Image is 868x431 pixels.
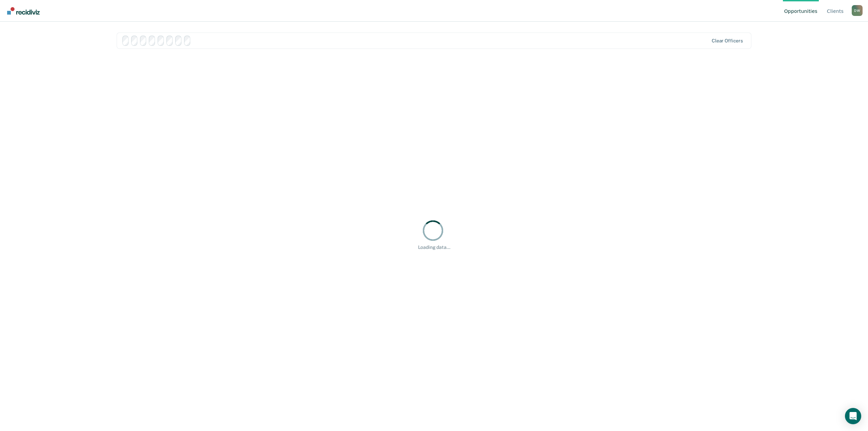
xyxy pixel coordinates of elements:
img: Recidiviz [7,7,40,15]
div: Open Intercom Messenger [845,408,861,424]
button: Profile dropdown button [852,5,863,16]
div: D W [852,5,863,16]
div: Loading data... [418,244,450,250]
div: Clear officers [712,38,743,44]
